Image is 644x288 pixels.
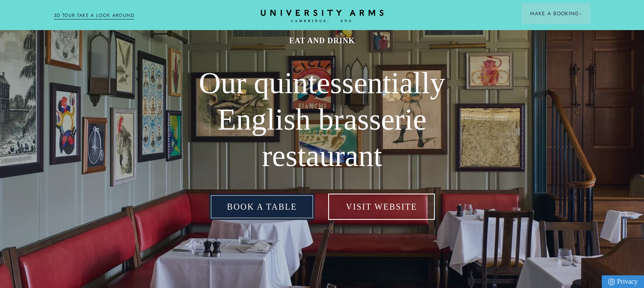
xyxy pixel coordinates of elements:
[54,12,135,19] a: 3D TOUR:TAKE A LOOK AROUND
[522,3,590,24] button: Make a BookingArrow icon
[328,194,435,220] a: Visit Website
[261,10,384,23] a: Home
[161,65,483,174] h2: Our quintessentially English brasserie restaurant
[530,10,582,17] span: Make a Booking
[579,12,582,15] img: Arrow icon
[602,275,644,288] a: Privacy
[209,194,315,220] a: Book a table
[161,36,483,46] h1: Eat and drink
[608,278,615,285] img: Privacy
